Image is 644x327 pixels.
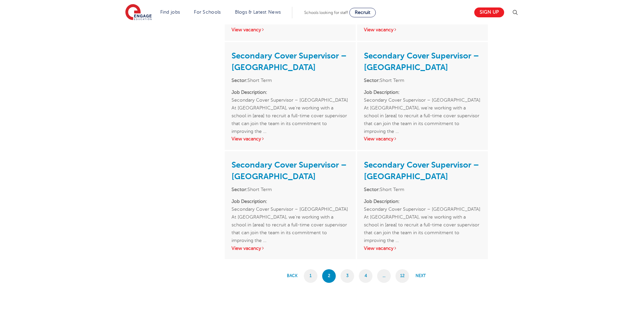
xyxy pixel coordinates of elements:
a: View vacancy [364,27,397,32]
a: Secondary Cover Supervisor – [GEOGRAPHIC_DATA] [364,160,479,181]
span: 2 [322,269,336,283]
a: View vacancy [232,246,265,251]
p: Secondary Cover Supervisor – [GEOGRAPHIC_DATA] At [GEOGRAPHIC_DATA], we’re working with a school ... [232,88,349,127]
a: View vacancy [364,136,397,141]
strong: Job Description: [232,90,267,95]
a: View vacancy [232,136,265,141]
strong: Sector: [364,187,380,192]
strong: Job Description: [232,199,267,204]
a: Blogs & Latest News [235,10,281,15]
a: Sign up [474,7,504,17]
span: … [377,269,391,283]
p: Secondary Cover Supervisor – [GEOGRAPHIC_DATA] At [GEOGRAPHIC_DATA], we’re working with a school ... [232,197,349,237]
strong: Sector: [232,187,247,192]
li: Short Term [232,186,349,193]
span: Recruit [355,10,370,15]
p: Secondary Cover Supervisor – [GEOGRAPHIC_DATA] At [GEOGRAPHIC_DATA], we’re working with a school ... [364,88,481,127]
a: For Schools [194,10,221,15]
strong: Sector: [232,78,247,83]
li: Short Term [232,76,349,84]
a: Back [285,269,299,283]
a: 1 [304,269,317,283]
a: View vacancy [364,246,397,251]
li: Short Term [364,186,481,193]
img: Engage Education [125,4,152,21]
a: Secondary Cover Supervisor – [GEOGRAPHIC_DATA] [364,51,479,72]
a: Secondary Cover Supervisor – [GEOGRAPHIC_DATA] [232,51,347,72]
a: Next [414,269,427,283]
a: Find jobs [160,10,180,15]
strong: Sector: [364,78,380,83]
strong: Job Description: [364,199,400,204]
a: View vacancy [232,27,265,32]
a: 3 [341,269,354,283]
a: Recruit [349,8,376,17]
a: Secondary Cover Supervisor – [GEOGRAPHIC_DATA] [232,160,347,181]
li: Short Term [364,76,481,84]
a: 12 [395,269,409,283]
p: Secondary Cover Supervisor – [GEOGRAPHIC_DATA] At [GEOGRAPHIC_DATA], we’re working with a school ... [364,197,481,237]
strong: Job Description: [364,90,400,95]
a: 4 [359,269,372,283]
span: Schools looking for staff [304,10,348,15]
